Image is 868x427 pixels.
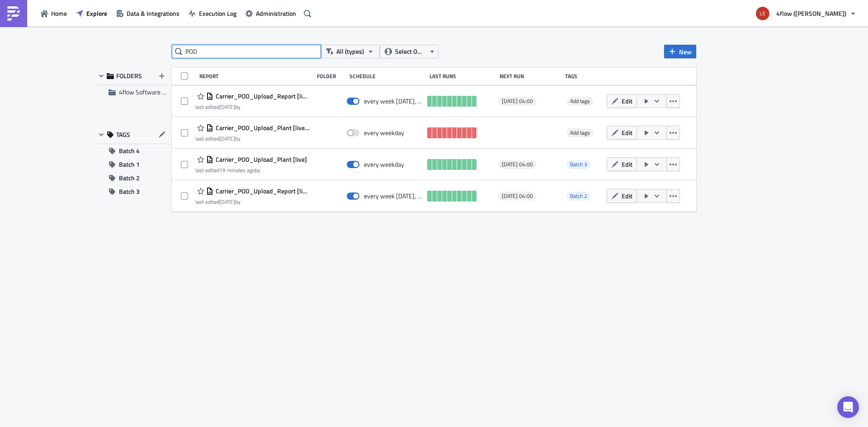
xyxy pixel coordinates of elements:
span: Batch 1 [119,158,140,171]
div: Open Intercom Messenger [837,396,859,418]
span: Edit [622,160,632,169]
div: Last Runs [429,73,495,80]
button: Edit [607,157,637,171]
span: Add tags [570,97,590,105]
span: [DATE] 04:00 [502,98,533,105]
span: Edit [622,96,632,106]
span: Carrier_POD_Upload_Report [live] MON-THU 09:00 - SFTP [213,92,309,100]
div: Folder [317,73,345,80]
span: Home [51,9,67,18]
time: 2025-06-23T19:21:34Z [219,197,235,206]
button: Edit [607,189,637,203]
time: 2025-08-20T13:06:29Z [219,166,255,174]
button: Edit [607,94,637,108]
span: 4flow Software KAM [119,87,175,97]
button: Explore [71,6,112,20]
span: [DATE] 04:00 [502,192,533,200]
button: Data & Integrations [112,6,184,20]
span: Batch 3 [119,185,140,198]
time: 2025-06-23T19:21:48Z [219,103,235,111]
img: Avatar [755,6,770,21]
div: Schedule [349,73,425,80]
span: FOLDERS [116,72,142,80]
span: All (types) [336,47,364,56]
span: Batch 3 [566,160,591,169]
div: every week on Monday, Thursday [364,97,423,105]
div: last edited by [195,103,309,110]
span: [DATE] 04:00 [502,161,533,168]
span: Carrier_POD_Upload_Report [live] MON-THU 09:00 [213,187,309,195]
button: Execution Log [184,6,241,20]
span: Add tags [566,128,594,137]
span: New [679,47,692,56]
div: last edited by [195,198,309,205]
span: Batch 3 [570,160,587,169]
span: Execution Log [199,9,236,18]
div: every weekday [364,160,404,169]
button: New [664,45,696,58]
span: Add tags [566,97,594,106]
span: Add tags [570,128,590,137]
span: Edit [622,128,632,137]
button: Batch 2 [95,171,170,185]
span: 4flow ([PERSON_NAME]) [776,9,846,18]
span: Batch 2 [119,171,140,185]
button: Batch 3 [95,185,170,198]
button: Select Owner [380,45,439,58]
div: every weekday [364,129,404,137]
button: Batch 4 [95,144,170,158]
span: Select Owner [395,47,425,56]
button: Batch 1 [95,158,170,171]
div: every week on Monday, Thursday [364,192,423,200]
span: Batch 2 [570,192,587,200]
span: TAGS [116,131,130,139]
span: Carrier_POD_Upload_Plant [live] [213,155,307,164]
div: Tags [565,73,603,80]
span: Batch 4 [119,144,140,158]
button: Edit [607,126,637,140]
div: Next Run [500,73,561,80]
div: last edited by [195,135,309,142]
time: 2025-07-04T18:16:07Z [219,134,235,143]
span: Edit [622,191,632,201]
input: Search Reports [172,45,321,58]
div: last edited by [195,167,307,174]
span: Administration [256,9,296,18]
button: Home [36,6,71,20]
span: Carrier_POD_Upload_Plant [live] - SFTP [213,124,309,132]
span: Batch 2 [566,192,591,201]
button: Administration [241,6,301,20]
div: Report [199,73,312,80]
button: 4flow ([PERSON_NAME]) [750,4,861,23]
span: Data & Integrations [127,9,179,18]
span: Explore [86,9,107,18]
button: All (types) [321,45,380,58]
img: PushMetrics [6,6,21,21]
